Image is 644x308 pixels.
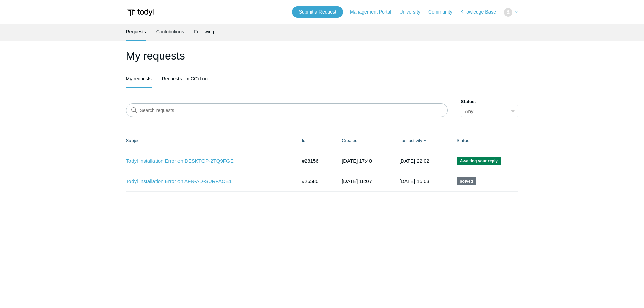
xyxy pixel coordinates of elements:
a: Knowledge Base [460,8,503,16]
label: Status: [461,98,518,105]
time: 2025-07-21T18:07:37+00:00 [342,178,372,184]
th: Id [295,131,335,151]
a: Todyl Installation Error on DESKTOP-2TQ9FGE [126,157,287,165]
td: #26580 [295,171,335,191]
h1: My requests [126,48,518,64]
td: #28156 [295,151,335,171]
th: Status [450,131,518,151]
span: We are waiting for you to respond [457,157,501,165]
a: Contributions [156,24,184,40]
time: 2025-08-18T15:03:15+00:00 [399,178,429,184]
a: Community [428,8,459,16]
a: My requests [126,71,152,87]
time: 2025-09-23T22:02:49+00:00 [399,158,429,164]
span: ▼ [423,138,427,143]
a: Requests [126,24,146,40]
a: Created [342,138,357,143]
span: This request has been solved [457,177,476,185]
a: Following [194,24,214,40]
a: University [399,8,427,16]
time: 2025-09-16T17:40:24+00:00 [342,158,372,164]
a: Management Portal [350,8,398,16]
img: Todyl Support Center Help Center home page [126,6,155,19]
input: Search requests [126,103,448,117]
a: Todyl Installation Error on AFN-AD-SURFACE1 [126,177,287,185]
a: Submit a Request [292,6,343,18]
a: Last activity▼ [399,138,422,143]
a: Requests I'm CC'd on [162,71,208,87]
th: Subject [126,131,295,151]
